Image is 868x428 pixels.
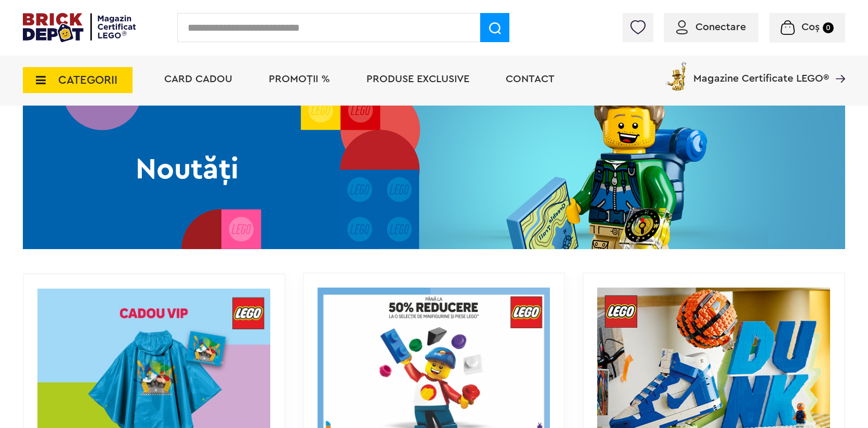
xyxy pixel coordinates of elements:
[801,22,820,32] span: Coș
[366,74,469,84] a: Produse exclusive
[23,90,845,249] a: NoutățiNoutăți
[829,60,845,70] a: Magazine Certificate LEGO®
[164,74,232,84] a: Card Cadou
[693,60,829,84] span: Magazine Certificate LEGO®
[58,74,117,86] span: CATEGORII
[23,155,352,184] h2: Noutăți
[23,90,845,249] img: Noutăți
[695,22,746,32] span: Conectare
[676,22,746,32] a: Conectare
[269,74,330,84] a: PROMOȚII %
[823,22,834,33] small: 0
[506,74,555,84] a: Contact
